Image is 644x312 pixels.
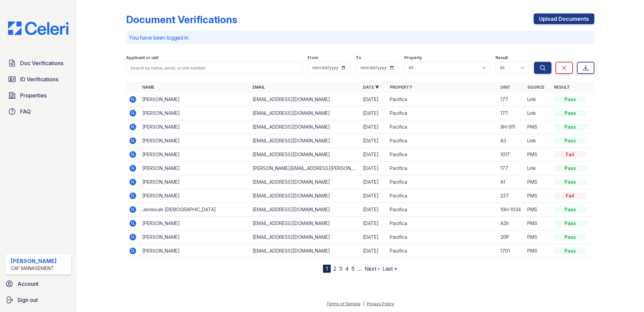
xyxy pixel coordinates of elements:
[554,234,586,240] div: Pass
[20,59,63,67] span: Doc Verifications
[404,55,422,60] label: Property
[498,217,525,230] td: A2h
[534,13,594,24] a: Upload Documents
[387,148,497,162] td: Pacifica
[554,248,586,254] div: Pass
[3,293,74,307] a: Sign out
[5,73,71,86] a: ID Verifications
[326,301,361,306] a: Terms of Service
[365,265,380,272] a: Next ›
[360,93,387,106] td: [DATE]
[5,89,71,102] a: Properties
[360,230,387,244] td: [DATE]
[498,93,525,106] td: 177
[525,134,551,148] td: Link
[5,56,71,70] a: Doc Verifications
[140,106,250,120] td: [PERSON_NAME]
[308,55,318,60] label: From
[387,93,497,106] td: Pacifica
[140,93,250,106] td: [PERSON_NAME]
[360,134,387,148] td: [DATE]
[360,189,387,203] td: [DATE]
[525,120,551,134] td: PMS
[500,85,511,90] a: Unit
[554,165,586,172] div: Pass
[140,230,250,244] td: [PERSON_NAME]
[360,120,387,134] td: [DATE]
[250,230,360,244] td: [EMAIL_ADDRESS][DOMAIN_NAME]
[129,34,592,42] p: You have been logged in
[250,162,360,175] td: [PERSON_NAME][EMAIL_ADDRESS][PERSON_NAME][DOMAIN_NAME]
[387,134,497,148] td: Pacifica
[250,217,360,230] td: [EMAIL_ADDRESS][DOMAIN_NAME]
[387,244,497,258] td: Pacifica
[498,106,525,120] td: 177
[11,257,57,265] div: [PERSON_NAME]
[525,203,551,217] td: PMS
[140,217,250,230] td: [PERSON_NAME]
[387,106,497,120] td: Pacifica
[360,175,387,189] td: [DATE]
[140,203,250,217] td: Jerimicah [DEMOGRAPHIC_DATA]
[554,220,586,227] div: Pass
[363,301,364,306] div: |
[554,110,586,117] div: Pass
[20,91,47,99] span: Properties
[20,75,58,83] span: ID Verifications
[339,265,342,272] a: 3
[498,148,525,162] td: 1017
[352,265,355,272] a: 5
[250,93,360,106] td: [EMAIL_ADDRESS][DOMAIN_NAME]
[360,244,387,258] td: [DATE]
[498,120,525,134] td: 9H-911
[126,62,302,74] input: Search by name, email, or unit number
[525,244,551,258] td: PMS
[142,85,154,90] a: Name
[554,96,586,103] div: Pass
[250,134,360,148] td: [EMAIL_ADDRESS][DOMAIN_NAME]
[333,265,336,272] a: 2
[387,230,497,244] td: Pacifica
[554,206,586,213] div: Pass
[3,277,74,291] a: Account
[140,175,250,189] td: [PERSON_NAME]
[3,21,74,35] img: CE_Logo_Blue-a8612792a0a2168367f1c8372b55b34899dd931a85d93a1a3d3e32e68fde9ad4.png
[140,134,250,148] td: [PERSON_NAME]
[357,265,362,273] span: …
[360,162,387,175] td: [DATE]
[498,203,525,217] td: 10H-1034
[554,124,586,130] div: Pass
[360,106,387,120] td: [DATE]
[554,151,586,158] div: Fail
[11,265,57,272] div: CAF Management
[253,85,265,90] a: Email
[498,189,525,203] td: 237
[250,148,360,162] td: [EMAIL_ADDRESS][DOMAIN_NAME]
[140,162,250,175] td: [PERSON_NAME]
[387,162,497,175] td: Pacifica
[360,148,387,162] td: [DATE]
[250,120,360,134] td: [EMAIL_ADDRESS][DOMAIN_NAME]
[525,189,551,203] td: PMS
[140,244,250,258] td: [PERSON_NAME]
[525,162,551,175] td: Link
[498,134,525,148] td: A3
[345,265,349,272] a: 4
[250,175,360,189] td: [EMAIL_ADDRESS][DOMAIN_NAME]
[140,148,250,162] td: [PERSON_NAME]
[525,106,551,120] td: Link
[250,244,360,258] td: [EMAIL_ADDRESS][DOMAIN_NAME]
[498,244,525,258] td: 1701
[387,217,497,230] td: Pacifica
[498,230,525,244] td: 20P
[367,301,394,306] a: Privacy Policy
[140,189,250,203] td: [PERSON_NAME]
[387,175,497,189] td: Pacifica
[126,13,237,26] div: Document Verifications
[126,55,158,60] label: Applicant or unit
[363,85,379,90] a: Date ▼
[387,203,497,217] td: Pacifica
[250,106,360,120] td: [EMAIL_ADDRESS][DOMAIN_NAME]
[525,230,551,244] td: PMS
[495,55,508,60] label: Result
